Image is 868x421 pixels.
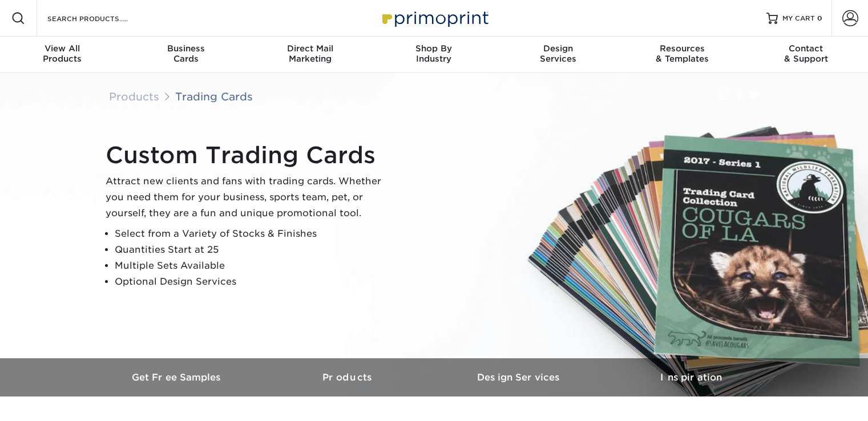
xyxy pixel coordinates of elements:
[744,37,868,73] a: Contact& Support
[372,37,496,73] a: Shop ByIndustry
[744,43,868,64] div: & Support
[92,372,263,383] h3: Get Free Samples
[92,358,263,396] a: Get Free Samples
[372,43,496,54] span: Shop By
[434,372,605,383] h3: Design Services
[620,43,744,54] span: Resources
[605,372,777,383] h3: Inspiration
[605,358,777,396] a: Inspiration
[46,11,158,25] input: SEARCH PRODUCTS.....
[124,43,248,54] span: Business
[175,90,253,103] a: Trading Cards
[115,242,391,258] li: Quantities Start at 25
[496,43,620,54] span: Design
[620,37,744,73] a: Resources& Templates
[496,43,620,64] div: Services
[372,43,496,64] div: Industry
[377,6,491,30] img: Primoprint
[248,43,372,64] div: Marketing
[115,258,391,274] li: Multiple Sets Available
[263,372,434,383] h3: Products
[124,37,248,73] a: BusinessCards
[744,43,868,54] span: Contact
[248,37,372,73] a: Direct MailMarketing
[620,43,744,64] div: & Templates
[115,274,391,290] li: Optional Design Services
[124,43,248,64] div: Cards
[109,90,159,103] a: Products
[817,14,822,22] span: 0
[263,358,434,396] a: Products
[115,226,391,242] li: Select from a Variety of Stocks & Finishes
[106,173,391,221] p: Attract new clients and fans with trading cards. Whether you need them for your business, sports ...
[248,43,372,54] span: Direct Mail
[434,358,605,396] a: Design Services
[496,37,620,73] a: DesignServices
[106,141,391,169] h1: Custom Trading Cards
[782,14,815,23] span: MY CART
